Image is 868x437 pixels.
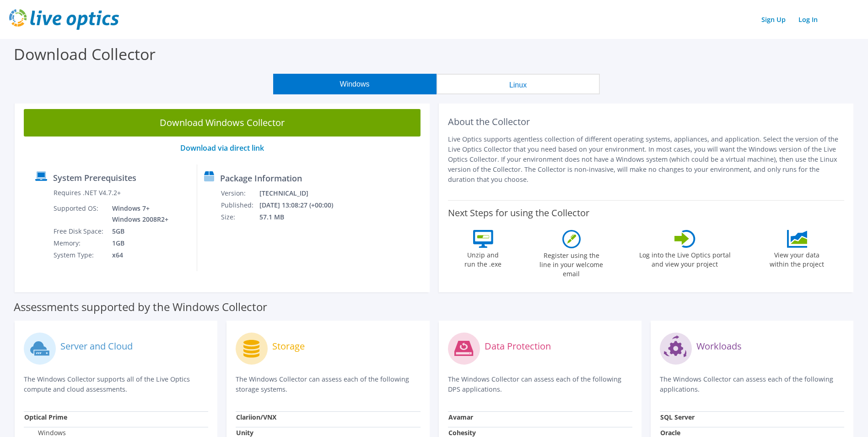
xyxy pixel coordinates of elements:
p: The Windows Collector can assess each of the following storage systems. [236,374,420,394]
strong: Optical Prime [24,413,67,421]
label: Data Protection [485,342,551,351]
td: [TECHNICAL_ID] [259,187,345,199]
label: Register using the line in your welcome email [537,248,606,279]
td: [DATE] 13:08:27 (+00:00) [259,199,345,211]
td: Version: [221,187,259,199]
p: The Windows Collector supports all of the Live Optics compute and cloud assessments. [24,374,208,394]
td: Free Disk Space: [53,225,105,237]
label: Server and Cloud [60,342,133,351]
label: Log into the Live Optics portal and view your project [639,248,731,269]
td: x64 [105,249,170,261]
td: Size: [221,211,259,223]
a: Log In [794,13,822,26]
label: View your data within the project [764,248,830,269]
td: Windows 7+ Windows 2008R2+ [105,202,170,225]
label: Requires .NET V4.7.2+ [54,188,121,197]
a: Download via direct link [180,143,264,153]
p: Live Optics supports agentless collection of different operating systems, appliances, and applica... [448,134,845,185]
label: Unzip and run the .exe [462,248,504,269]
label: Assessments supported by the Windows Collector [14,302,267,311]
button: Windows [273,74,437,94]
a: Sign Up [757,13,790,26]
label: Download Collector [14,44,156,65]
a: Download Windows Collector [24,109,421,137]
label: Package Information [220,174,302,183]
strong: Clariion/VNX [236,413,276,421]
td: Supported OS: [53,202,105,225]
label: Storage [272,342,305,351]
strong: Unity [236,428,253,437]
p: The Windows Collector can assess each of the following applications. [660,374,844,394]
strong: Cohesity [448,428,476,437]
td: Memory: [53,237,105,249]
td: System Type: [53,249,105,261]
td: Published: [221,199,259,211]
p: The Windows Collector can assess each of the following DPS applications. [448,374,632,394]
strong: Oracle [660,428,680,437]
strong: SQL Server [660,413,695,421]
h2: About the Collector [448,116,845,127]
label: Workloads [696,342,742,351]
td: 5GB [105,225,170,237]
img: live_optics_svg.svg [9,9,119,30]
label: Next Steps for using the Collector [448,208,589,218]
td: 1GB [105,237,170,249]
label: System Prerequisites [53,173,136,182]
td: 57.1 MB [259,211,345,223]
strong: Avamar [448,413,473,421]
button: Linux [437,74,600,94]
